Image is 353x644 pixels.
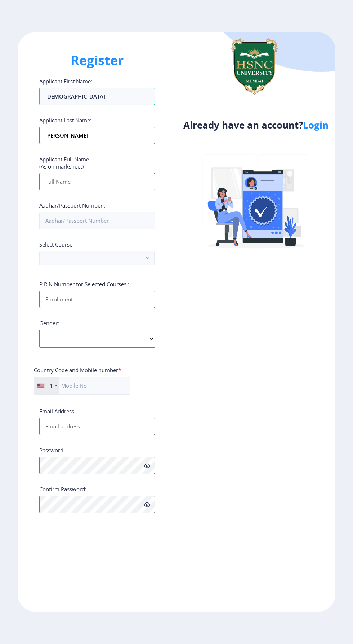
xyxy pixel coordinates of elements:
input: Last Name [39,127,155,144]
label: Country Code and Mobile number [34,366,121,374]
label: Gender: [39,319,59,327]
input: First Name [39,88,155,105]
input: Full Name [39,173,155,190]
input: Mobile No [34,377,130,395]
label: Confirm Password: [39,486,86,493]
a: Login [303,118,329,131]
h1: Register [39,52,155,69]
img: logo [220,32,289,101]
div: +1 [46,382,53,389]
input: Enrollment [39,291,155,308]
label: Aadhar/Passport Number : [39,202,106,209]
label: Applicant First Name: [39,78,92,85]
div: United States: +1 [34,377,59,394]
label: Applicant Full Name : (As on marksheet) [39,156,92,170]
img: Verified-rafiki.svg [193,140,319,267]
label: P.R.N Number for Selected Courses : [39,280,129,288]
input: Aadhar/Passport Number [39,212,155,229]
label: Select Course [39,241,72,248]
label: Email Address: [39,408,76,415]
label: Applicant Last Name: [39,117,91,124]
label: Password: [39,447,65,454]
input: Email address [39,418,155,435]
h4: Already have an account? [182,119,330,131]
